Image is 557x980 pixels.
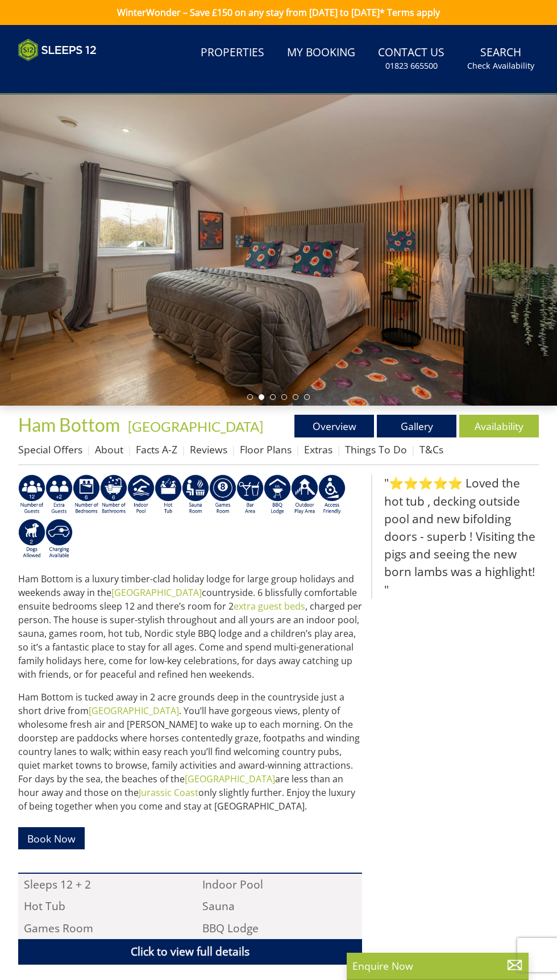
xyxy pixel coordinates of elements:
[45,474,73,515] img: AD_4nXeP6WuvG491uY6i5ZIMhzz1N248Ei-RkDHdxvvjTdyF2JXhbvvI0BrTCyeHgyWBEg8oAgd1TvFQIsSlzYPCTB7K21VoI...
[111,586,202,599] a: [GEOGRAPHIC_DATA]
[373,40,449,77] a: Contact Us01823 665500
[18,519,45,560] img: AD_4nXe7_8LrJK20fD9VNWAdfykBvHkWcczWBt5QOadXbvIwJqtaRaRf-iI0SeDpMmH1MdC9T1Vy22FMXzzjMAvSuTB5cJ7z5...
[197,918,363,939] li: BBQ Lodge
[13,68,132,78] iframe: Customer reviews powered by Trustpilot
[89,704,179,717] a: [GEOGRAPHIC_DATA]
[18,474,45,515] img: AD_4nXeyNBIiEViFqGkFxeZn-WxmRvSobfXIejYCAwY7p4slR9Pvv7uWB8BWWl9Rip2DDgSCjKzq0W1yXMRj2G_chnVa9wg_L...
[18,690,362,813] p: Ham Bottom is tucked away in 2 acre grounds deep in the countryside just a short drive from . You...
[127,474,155,515] img: AD_4nXei2dp4L7_L8OvME76Xy1PUX32_NMHbHVSts-g-ZAVb8bILrMcUKZI2vRNdEqfWP017x6NFeUMZMqnp0JYknAB97-jDN...
[294,415,374,437] a: Overview
[345,443,407,456] a: Things To Do
[197,874,363,895] li: Indoor Pool
[73,474,100,515] img: AD_4nXfRzBlt2m0mIteXDhAcJCdmEApIceFt1SPvkcB48nqgTZkfMpQlDmULa47fkdYiHD0skDUgcqepViZHFLjVKS2LWHUqM...
[18,414,123,436] a: Ham Bottom
[123,418,263,435] span: -
[209,474,236,515] img: AD_4nXdrZMsjcYNLGsKuA84hRzvIbesVCpXJ0qqnwZoX5ch9Zjv73tWe4fnFRs2gJ9dSiUubhZXckSJX_mqrZBmYExREIfryF...
[100,474,127,515] img: AD_4nXdmwCQHKAiIjYDk_1Dhq-AxX3fyYPYaVgX942qJE-Y7he54gqc0ybrIGUg6Qr_QjHGl2FltMhH_4pZtc0qV7daYRc31h...
[459,415,539,437] a: Availability
[18,414,120,436] span: Ham Bottom
[291,474,318,515] img: AD_4nXfjdDqPkGBf7Vpi6H87bmAUe5GYCbodrAbU4sf37YN55BCjSXGx5ZgBV7Vb9EJZsXiNVuyAiuJUB3WVt-w9eJ0vaBcHg...
[282,40,360,66] a: My Booking
[182,474,209,515] img: AD_4nXdjbGEeivCGLLmyT_JEP7bTfXsjgyLfnLszUAQeQ4RcokDYHVBt5R8-zTDbAVICNoGv1Dwc3nsbUb1qR6CAkrbZUeZBN...
[185,773,275,785] a: [GEOGRAPHIC_DATA]
[136,443,177,456] a: Facts A-Z
[18,39,97,61] img: Sleeps 12
[190,443,227,456] a: Reviews
[304,443,332,456] a: Extras
[128,418,263,435] a: [GEOGRAPHIC_DATA]
[18,918,184,939] li: Games Room
[264,474,291,515] img: AD_4nXfdu1WaBqbCvRx5dFd3XGC71CFesPHPPZknGuZzXQvBzugmLudJYyY22b9IpSVlKbnRjXo7AJLKEyhYodtd_Fvedgm5q...
[18,443,82,456] a: Special Offers
[318,474,346,515] img: AD_4nXe3VD57-M2p5iq4fHgs6WJFzKj8B0b3RcPFe5LKK9rgeZlFmFoaMJPsJOOJzc7Q6RMFEqsjIZ5qfEJu1txG3QLmI_2ZW...
[18,827,85,849] a: Book Now
[463,40,539,77] a: SearchCheck Availability
[385,60,438,72] small: 01823 665500
[197,896,363,918] li: Sauna
[155,474,182,515] img: AD_4nXcpX5uDwed6-YChlrI2BYOgXwgg3aqYHOhRm0XfZB-YtQW2NrmeCr45vGAfVKUq4uWnc59ZmEsEzoF5o39EWARlT1ewO...
[467,60,534,72] small: Check Availability
[196,40,269,66] a: Properties
[240,443,292,456] a: Floor Plans
[236,474,264,515] img: AD_4nXeUnLxUhQNc083Qf4a-s6eVLjX_ttZlBxbnREhztiZs1eT9moZ8e5Fzbx9LK6K9BfRdyv0AlCtKptkJvtknTFvAhI3RM...
[419,443,443,456] a: T&Cs
[18,939,362,965] a: Click to view full details
[18,874,184,895] li: Sleeps 12 + 2
[95,443,123,456] a: About
[352,958,523,973] p: Enquire Now
[45,519,73,560] img: AD_4nXcnT2OPG21WxYUhsl9q61n1KejP7Pk9ESVM9x9VetD-X_UXXoxAKaMRZGYNcSGiAsmGyKm0QlThER1osyFXNLmuYOVBV...
[139,786,198,799] a: Jurassic Coast
[377,415,456,437] a: Gallery
[18,896,184,918] li: Hot Tub
[234,600,305,612] a: extra guest beds
[18,572,362,681] p: Ham Bottom is a luxury timber-clad holiday lodge for large group holidays and weekends away in th...
[371,474,539,598] blockquote: "⭐⭐⭐⭐⭐ Loved the hot tub , decking outside pool and new bifolding doors - superb ! Visiting the p...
